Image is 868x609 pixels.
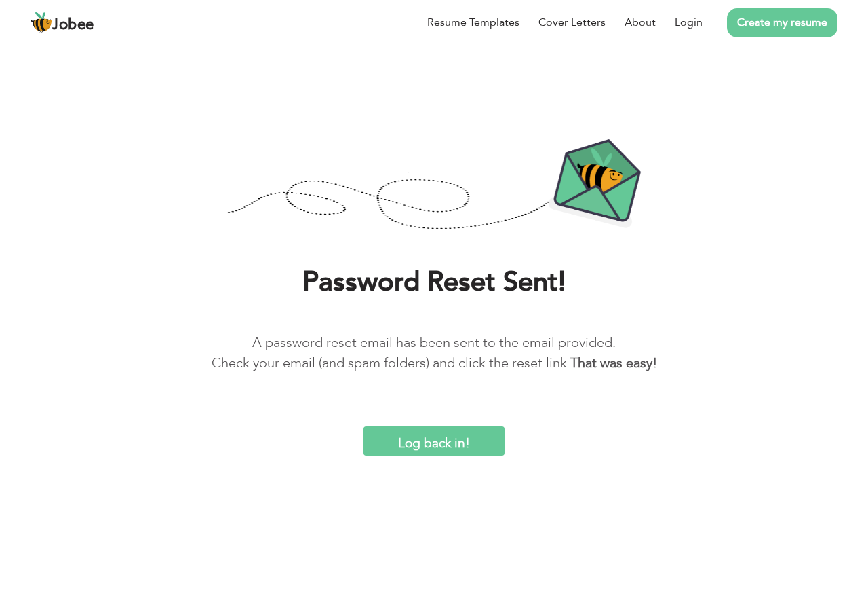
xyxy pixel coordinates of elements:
[538,14,606,31] a: Cover Letters
[20,333,848,373] p: A password reset email has been sent to the email provided. Check your email (and spam folders) a...
[52,18,94,33] span: Jobee
[31,12,52,33] img: jobee.io
[570,354,657,372] b: That was easy!
[625,14,656,31] a: About
[227,139,641,232] img: Password-Reset-Confirmation.png
[427,14,519,31] a: Resume Templates
[675,14,703,31] a: Login
[727,8,837,37] a: Create my resume
[20,265,848,300] h1: Password Reset Sent!
[363,426,505,456] input: Log back in!
[31,12,94,33] a: Jobee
